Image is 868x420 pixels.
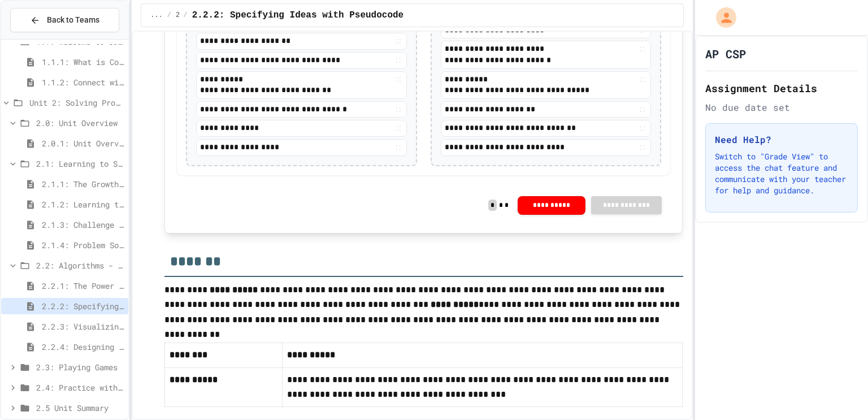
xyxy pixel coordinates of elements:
span: 2.1: Learning to Solve Hard Problems [36,158,124,170]
p: Switch to "Grade View" to access the chat feature and communicate with your teacher for help and ... [715,151,848,196]
button: Back to Teams [10,8,119,32]
span: 2.4: Practice with Algorithms [36,382,124,393]
h3: Need Help? [715,133,848,146]
span: Unit 2: Solving Problems in Computer Science [29,97,124,109]
span: 2.1.1: The Growth Mindset [42,178,124,190]
span: 2.2.2: Specifying Ideas with Pseudocode [42,300,124,312]
span: 2.2.2: Specifying Ideas with Pseudocode [192,8,403,22]
span: / [184,11,188,20]
span: 2.2.1: The Power of Algorithms [42,280,124,292]
span: Back to Teams [47,14,99,26]
span: 2.2.3: Visualizing Logic with Flowcharts [42,321,124,332]
span: 2.1.3: Challenge Problem - The Bridge [42,219,124,231]
span: 2.1.4: Problem Solving Practice [42,239,124,251]
span: 2.5 Unit Summary [36,402,124,414]
span: ... [150,11,163,20]
span: 1.1.2: Connect with Your World [42,76,124,88]
div: My Account [704,5,739,31]
span: 2.2: Algorithms - from Pseudocode to Flowcharts [176,11,179,20]
span: 2.3: Playing Games [36,361,124,373]
span: / [167,11,171,20]
span: 2.2.4: Designing Flowcharts [42,341,124,353]
span: 2.2: Algorithms - from Pseudocode to Flowcharts [36,259,124,271]
span: 2.0.1: Unit Overview [42,137,124,149]
span: 1.1.1: What is Computer Science? [42,56,124,68]
div: No due date set [705,101,858,114]
h1: AP CSP [705,46,746,62]
h2: Assignment Details [705,80,858,96]
span: 2.1.2: Learning to Solve Hard Problems [42,198,124,210]
span: 2.0: Unit Overview [36,117,124,129]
